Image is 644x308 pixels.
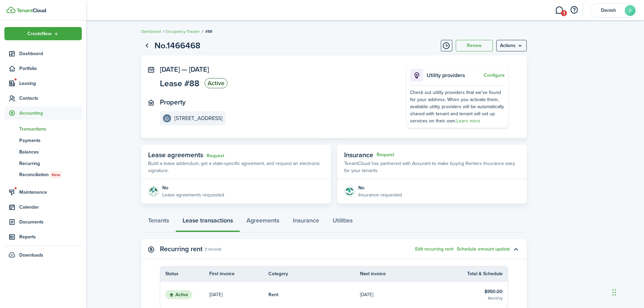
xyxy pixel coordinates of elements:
[162,191,224,198] p: Lease agreements requested
[141,212,176,232] a: Tenants
[610,276,644,308] iframe: Chat Widget
[561,10,567,16] span: 1
[19,65,82,72] span: Portfolio
[162,184,224,191] div: No
[358,191,402,198] p: Insurance requested
[19,233,82,240] span: Reports
[141,28,161,34] a: Dashboard
[160,79,199,88] span: Lease #88
[4,230,82,243] a: Reports
[174,115,222,121] e-details-info-title: [STREET_ADDRESS]
[19,148,82,156] span: Balances
[4,158,82,169] a: Recurring
[286,212,326,232] a: Insurance
[344,150,373,160] span: Insurance
[344,160,520,174] p: TenantCloud has partnered with Assurant to make buying Renters Insurance easy for your tenants.
[189,64,209,74] span: [DATE]
[568,4,580,16] button: Open resource center
[209,291,222,298] p: [DATE]
[496,40,527,51] menu-btn: Actions
[484,288,503,295] table-info-title: $950.00
[165,28,200,34] a: Occupancy Tracker
[19,110,82,117] span: Accounting
[160,64,180,74] span: [DATE]
[19,50,82,57] span: Dashboard
[205,28,212,34] span: #88
[141,40,153,51] a: Go back
[4,123,82,135] a: Transactions
[625,5,636,16] avatar-text: D
[19,125,82,133] span: Transactions
[510,243,522,255] button: Toggle accordion
[4,169,82,181] a: ReconciliationNew
[268,291,278,298] table-info-title: Rent
[488,295,503,301] table-subtitle: Monthly
[182,64,187,74] span: —
[205,78,228,88] status: Active
[148,150,203,160] span: Lease agreements
[360,291,373,298] p: [DATE]
[360,270,452,277] th: Next invoice
[19,80,82,87] span: Leasing
[553,2,566,19] a: Messaging
[19,95,82,102] span: Contacts
[4,47,82,60] a: Dashboard
[148,186,159,197] img: Agreement e-sign
[358,184,402,191] div: No
[27,31,52,36] span: Create New
[612,282,616,303] div: Drag
[19,137,82,144] span: Payments
[268,282,360,308] a: Rent
[52,172,60,178] span: New
[160,245,202,253] panel-main-title: Recurring rent
[427,71,482,79] p: Utility providers
[344,186,355,197] img: Insurance protection
[148,160,324,174] p: Build a lease addendum, get a state-specific agreement, and request an electronic signature.
[207,153,224,159] a: Request
[19,218,82,226] span: Documents
[160,270,209,277] th: Status
[4,27,82,40] button: Open menu
[6,7,16,13] img: TenantCloud
[19,189,82,196] span: Maintenance
[19,171,82,179] span: Reconciliation
[268,270,360,277] th: Category
[4,146,82,158] a: Balances
[360,282,452,308] a: [DATE]
[154,39,200,52] h1: No.1466468
[19,204,82,211] span: Calendar
[484,73,505,78] button: Configure
[165,290,192,300] status: Active
[17,8,46,13] img: TenantCloud
[496,40,527,51] button: Open menu
[456,117,480,124] a: Learn more
[595,8,622,13] span: Denish
[19,160,82,167] span: Recurring
[4,135,82,146] a: Payments
[457,246,510,252] button: Schedule amount update
[415,246,453,252] button: Edit recurring rent
[326,212,359,232] a: Utilities
[209,282,268,308] a: [DATE]
[19,252,43,259] span: Downloads
[410,89,505,124] div: Check out utility providers that we've found for your address. When you activate them, available ...
[377,152,394,158] button: Request
[240,212,286,232] a: Agreements
[467,270,508,277] th: Total & Schedule
[209,270,268,277] th: First invoice
[160,98,186,106] panel-main-title: Property
[452,282,508,308] a: $950.00Monthly
[441,40,452,51] button: Timeline
[205,246,221,252] panel-main-subtitle: (1 record)
[456,40,493,51] button: Renew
